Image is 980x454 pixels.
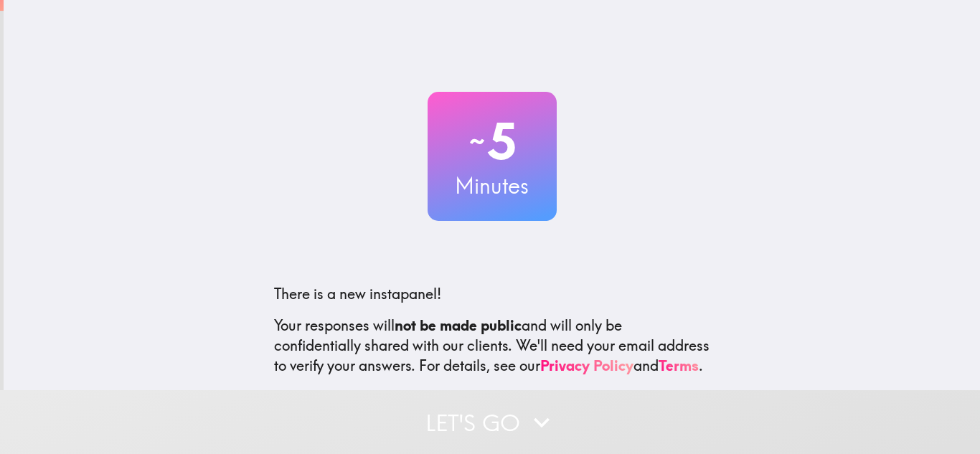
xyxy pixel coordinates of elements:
[274,387,710,427] p: This invite is exclusively for you, please do not share it. Complete it soon because spots are li...
[428,112,557,171] h2: 5
[428,171,557,201] h3: Minutes
[395,316,522,334] b: not be made public
[467,120,487,163] span: ~
[274,316,710,376] p: Your responses will and will only be confidentially shared with our clients. We'll need your emai...
[659,356,699,374] a: Terms
[540,356,633,374] a: Privacy Policy
[274,285,441,303] span: There is a new instapanel!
